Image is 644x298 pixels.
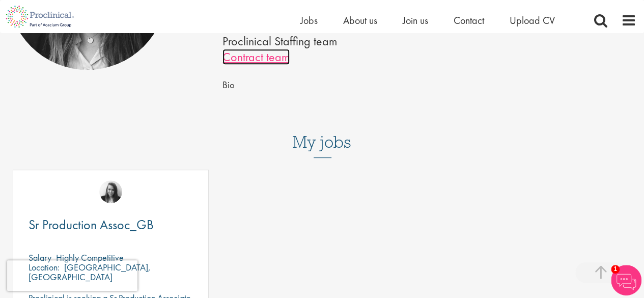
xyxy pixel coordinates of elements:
a: Jobs [300,14,318,27]
li: Proclinical Staffing team [222,33,399,49]
span: Bio [222,79,235,91]
img: Chatbot [611,265,641,295]
a: About us [343,14,377,27]
h3: My jobs [8,133,636,151]
a: Sr Production Assoc_GB [29,219,193,231]
a: Contact [454,14,484,27]
span: Sr Production Assoc_GB [29,216,154,233]
a: Join us [403,14,428,27]
a: Upload CV [510,14,555,27]
iframe: reCAPTCHA [7,260,137,291]
img: Terri-Anne Gray [99,180,122,203]
a: Contract team [222,49,290,65]
span: Salary [29,252,51,263]
p: Highly Competitive [56,252,124,263]
span: 1 [611,265,620,274]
